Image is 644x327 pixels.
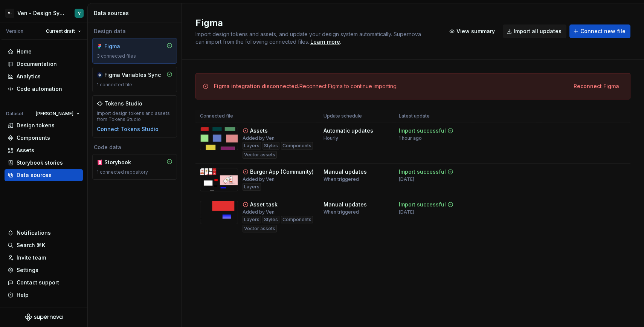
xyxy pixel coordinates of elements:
[324,209,359,215] div: When triggered
[446,24,500,38] button: View summary
[319,110,394,122] th: Update schedule
[5,46,83,58] a: Home
[17,266,38,274] div: Settings
[5,239,83,251] button: Search ⌘K
[214,83,299,89] span: Figma integration disconnected.
[92,154,177,180] a: Storybook1 connected repository
[5,277,83,289] button: Contact support
[92,67,177,92] a: Figma Variables Sync1 connected file
[250,127,268,134] div: Assets
[399,135,422,141] div: 1 hour ago
[262,216,279,223] div: Styles
[17,134,50,142] div: Components
[5,9,14,18] div: V-
[36,111,73,117] span: [PERSON_NAME]
[262,142,279,150] div: Styles
[195,17,436,29] h2: Figma
[6,111,23,117] div: Dataset
[97,125,159,133] button: Connect Tokens Studio
[6,28,23,34] div: Version
[104,43,140,50] div: Figma
[580,28,626,35] span: Connect new file
[104,159,140,166] div: Storybook
[324,176,359,182] div: When triggered
[214,83,398,90] div: Reconnect Figma to continue importing.
[17,9,66,17] div: Ven - Design System Test
[243,183,261,191] div: Layers
[25,313,63,321] svg: Supernova Logo
[399,201,446,208] div: Import successful
[17,122,55,129] div: Design tokens
[399,127,446,134] div: Import successful
[17,159,63,167] div: Storybook stories
[92,144,177,151] div: Code data
[5,252,83,264] a: Invite team
[43,26,84,37] button: Current draft
[394,110,473,122] th: Latest update
[281,216,313,223] div: Components
[324,168,367,176] div: Manual updates
[17,48,32,55] div: Home
[17,254,46,261] div: Invite team
[456,28,495,35] span: View summary
[46,28,75,34] span: Current draft
[243,225,277,232] div: Vector assets
[17,229,51,237] div: Notifications
[243,142,261,150] div: Layers
[104,71,161,79] div: Figma Variables Sync
[514,28,562,35] span: Import all updates
[399,209,414,215] div: [DATE]
[5,169,83,181] a: Data sources
[243,135,275,141] div: Added by Ven
[569,79,624,93] button: Reconnect Figma
[5,157,83,169] a: Storybook stories
[243,216,261,223] div: Layers
[5,289,83,301] button: Help
[324,201,367,208] div: Manual updates
[250,201,278,208] div: Asset task
[5,264,83,276] a: Settings
[92,28,177,35] div: Design data
[5,132,83,144] a: Components
[17,279,59,286] div: Contact support
[195,110,319,122] th: Connected file
[5,119,83,131] a: Design tokens
[324,127,373,134] div: Automatic updates
[309,39,341,45] span: .
[5,83,83,95] a: Code automation
[569,24,630,38] button: Connect new file
[17,171,52,179] div: Data sources
[97,82,172,88] div: 1 connected file
[5,144,83,156] a: Assets
[32,108,83,119] button: [PERSON_NAME]
[92,38,177,64] a: Figma3 connected files
[97,53,172,59] div: 3 connected files
[17,60,57,68] div: Documentation
[574,83,619,90] span: Reconnect Figma
[399,168,446,176] div: Import successful
[104,100,142,107] div: Tokens Studio
[310,38,340,46] a: Learn more
[281,142,313,150] div: Components
[250,168,314,176] div: Burger App (Community)
[243,176,275,182] div: Added by Ven
[195,31,423,45] span: Import design tokens and assets, and update your design system automatically. Supernova can impor...
[92,95,177,138] a: Tokens StudioImport design tokens and assets from Tokens StudioConnect Tokens Studio
[243,209,275,215] div: Added by Ven
[503,24,566,38] button: Import all updates
[17,291,29,299] div: Help
[94,9,179,17] div: Data sources
[17,85,62,93] div: Code automation
[324,135,338,141] div: Hourly
[17,241,45,249] div: Search ⌘K
[5,227,83,239] button: Notifications
[97,110,172,122] div: Import design tokens and assets from Tokens Studio
[243,151,277,159] div: Vector assets
[5,58,83,70] a: Documentation
[2,5,86,21] button: V-Ven - Design System TestV
[17,73,41,80] div: Analytics
[5,70,83,83] a: Analytics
